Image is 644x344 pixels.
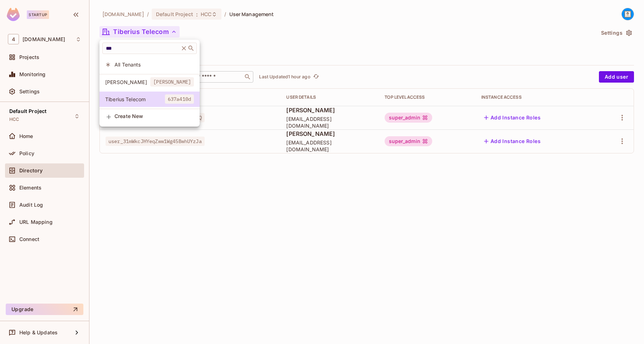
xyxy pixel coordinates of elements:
span: All Tenants [114,61,194,68]
div: Show only users with a role in this tenant: Tiberius [99,74,200,90]
span: Create New [114,113,194,119]
span: [PERSON_NAME] [105,79,150,85]
span: 637a410d [165,94,194,104]
span: Tiberius Telecom [105,96,165,103]
div: Show only users with a role in this tenant: Tiberius Telecom [99,92,200,107]
span: [PERSON_NAME] [150,77,194,87]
